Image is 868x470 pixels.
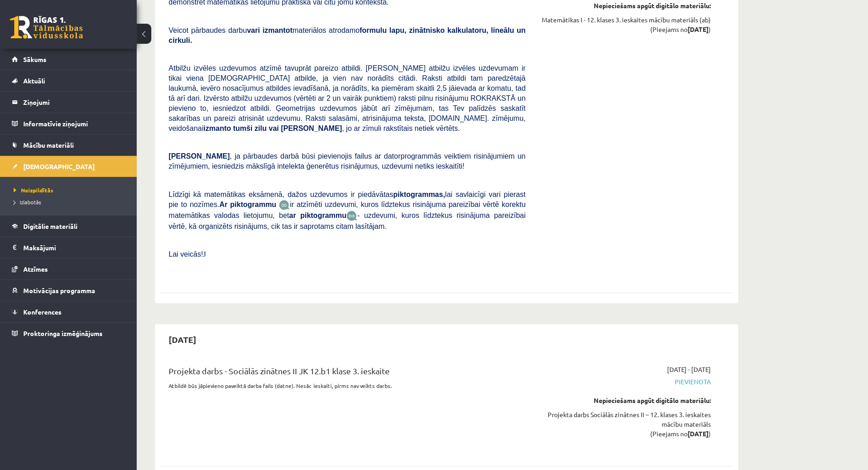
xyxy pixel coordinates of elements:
span: [DATE] - [DATE] [667,365,711,374]
a: [DEMOGRAPHIC_DATA] [12,156,125,177]
div: Nepieciešams apgūt digitālo materiālu: [539,1,711,10]
span: Veicot pārbaudes darbu materiālos atrodamo [169,26,525,44]
div: Projekta darbs Sociālās zinātnes II – 12. klases 3. ieskaites mācību materiāls (Pieejams no ) [539,410,711,439]
span: Izlabotās [14,198,41,206]
span: Digitālie materiāli [23,222,77,230]
b: formulu lapu, zinātnisko kalkulatoru, lineālu un cirkuli. [169,26,525,44]
a: Rīgas 1. Tālmācības vidusskola [10,16,83,39]
a: Maksājumi [12,237,125,258]
div: Nepieciešams apgūt digitālo materiālu: [539,396,711,405]
span: Mācību materiāli [23,141,74,149]
a: Izlabotās [14,198,128,206]
img: JfuEzvunn4EvwAAAAASUVORK5CYII= [279,200,290,210]
span: Lai veicās! [169,250,203,258]
a: Informatīvie ziņojumi [12,113,125,134]
span: [DEMOGRAPHIC_DATA] [23,162,95,170]
a: Motivācijas programma [12,280,125,301]
span: Atbilžu izvēles uzdevumos atzīmē tavuprāt pareizo atbildi. [PERSON_NAME] atbilžu izvēles uzdevuma... [169,64,525,132]
a: Digitālie materiāli [12,216,125,237]
span: Aktuāli [23,77,45,85]
img: wKvN42sLe3LLwAAAABJRU5ErkJggg== [346,211,357,221]
span: [PERSON_NAME] [169,152,230,160]
b: izmanto [204,124,231,132]
div: Matemātikas I - 12. klases 3. ieskaites mācību materiāls (ab) (Pieejams no ) [539,15,711,34]
strong: [DATE] [688,429,709,438]
span: Sākums [23,55,46,63]
span: J [203,250,206,258]
a: Atzīmes [12,258,125,279]
span: Pievienota [539,377,711,387]
a: Mācību materiāli [12,134,125,155]
span: Neizpildītās [14,186,53,194]
h2: [DATE] [159,329,205,350]
b: vari izmantot [247,26,293,34]
span: Atzīmes [23,265,48,273]
span: Konferences [23,308,62,316]
legend: Informatīvie ziņojumi [23,113,125,134]
legend: Maksājumi [23,237,125,258]
span: Motivācijas programma [23,286,95,294]
span: Proktoringa izmēģinājums [23,329,103,337]
b: piktogrammas, [393,191,445,198]
b: Ar piktogrammu [219,201,276,208]
a: Sākums [12,49,125,70]
strong: [DATE] [688,25,709,33]
div: Projekta darbs - Sociālās zinātnes II JK 12.b1 klase 3. ieskaite [169,365,525,382]
legend: Ziņojumi [23,92,125,113]
p: Atbildē būs jāpievieno paveiktā darba fails (datne). Nesāc ieskaiti, pirms nav veikts darbs. [169,382,525,390]
span: Līdzīgi kā matemātikas eksāmenā, dažos uzdevumos ir piedāvātas lai savlaicīgi vari pierast pie to... [169,191,525,208]
span: , ja pārbaudes darbā būsi pievienojis failus ar datorprogrammās veiktiem risinājumiem un zīmējumi... [169,152,525,170]
a: Aktuāli [12,70,125,91]
b: tumši zilu vai [PERSON_NAME] [233,124,342,132]
span: ir atzīmēti uzdevumi, kuros līdztekus risinājuma pareizībai vērtē korektu matemātikas valodas lie... [169,201,525,219]
a: Ziņojumi [12,92,125,113]
a: Proktoringa izmēģinājums [12,323,125,344]
a: Konferences [12,301,125,322]
a: Neizpildītās [14,186,128,194]
b: ar piktogrammu [289,212,346,219]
